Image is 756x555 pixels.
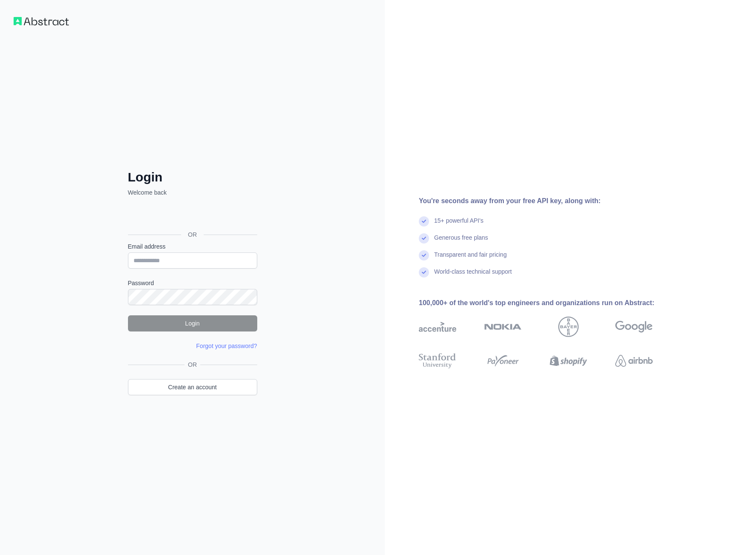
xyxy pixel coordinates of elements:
[484,351,522,370] img: payoneer
[615,351,653,370] img: airbnb
[128,379,257,395] a: Create an account
[615,317,653,337] img: google
[185,360,200,369] span: OR
[434,250,507,267] div: Transparent and fair pricing
[128,315,257,331] button: Login
[14,17,69,25] img: Workflow
[419,298,680,308] div: 100,000+ of the world's top engineers and organizations run on Abstract:
[419,267,429,277] img: check mark
[128,170,257,185] h2: Login
[419,233,429,244] img: check mark
[558,317,579,337] img: bayer
[434,267,512,284] div: World-class technical support
[181,230,204,239] span: OR
[434,216,483,233] div: 15+ powerful API's
[419,317,456,337] img: accenture
[484,317,522,337] img: nokia
[419,196,680,206] div: You're seconds away from your free API key, along with:
[419,250,429,261] img: check mark
[419,351,456,370] img: stanford university
[550,351,587,370] img: shopify
[128,279,257,287] label: Password
[196,343,257,349] a: Forgot your password?
[124,206,260,225] iframe: Sign in with Google Button
[128,188,257,197] p: Welcome back
[128,242,257,251] label: Email address
[419,216,429,227] img: check mark
[434,233,488,250] div: Generous free plans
